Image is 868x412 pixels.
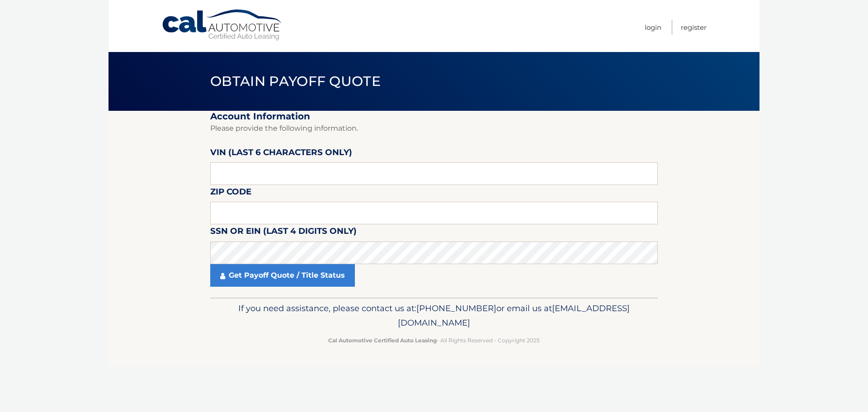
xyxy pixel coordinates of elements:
a: Login [645,20,661,35]
a: Get Payoff Quote / Title Status [210,264,355,287]
p: If you need assistance, please contact us at: or email us at [216,301,652,330]
a: Register [681,20,707,35]
label: Zip Code [210,185,251,202]
span: Obtain Payoff Quote [210,73,381,90]
h2: Account Information [210,111,658,122]
a: Cal Automotive [161,9,283,41]
p: - All Rights Reserved - Copyright 2025 [216,336,652,345]
p: Please provide the following information. [210,122,658,135]
span: [PHONE_NUMBER] [416,303,496,313]
label: SSN or EIN (last 4 digits only) [210,224,357,241]
label: VIN (last 6 characters only) [210,146,352,162]
strong: Cal Automotive Certified Auto Leasing [328,337,437,344]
